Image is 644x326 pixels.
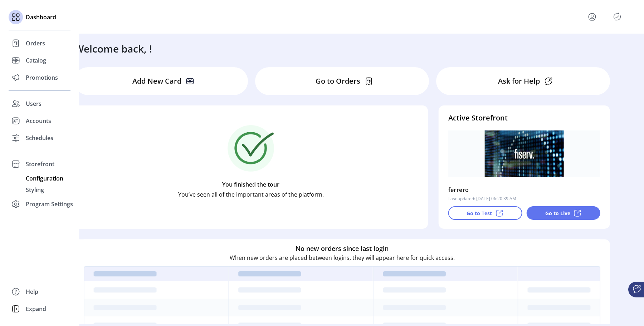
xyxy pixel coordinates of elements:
span: Program Settings [26,200,73,208]
span: Accounts [26,117,51,125]
h6: No new orders since last login [296,244,389,253]
p: Add New Card [132,76,181,87]
h3: Welcome back, ! [74,41,152,56]
p: Go to Live [545,209,570,217]
span: Dashboard [26,13,56,21]
span: Storefront [26,160,54,168]
p: Ask for Help [498,76,540,87]
span: Catalog [26,56,46,65]
span: Promotions [26,73,58,82]
span: Help [26,287,38,296]
p: ferrero [448,184,469,196]
p: Go to Orders [316,76,360,87]
p: You finished the tour [222,180,279,189]
button: Publisher Panel [611,11,623,23]
p: You’ve seen all of the important areas of the platform. [178,190,324,199]
span: Orders [26,39,45,48]
p: Last updated: [DATE] 06:20:39 AM [448,196,516,202]
span: Schedules [26,134,53,142]
span: Users [26,99,42,108]
h4: Active Storefront [448,113,600,123]
p: Go to Test [467,209,492,217]
span: Configuration [26,174,63,183]
span: Styling [26,186,44,194]
span: Expand [26,305,46,313]
p: When new orders are placed between logins, they will appear here for quick access. [230,253,455,262]
button: menu [586,11,598,23]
